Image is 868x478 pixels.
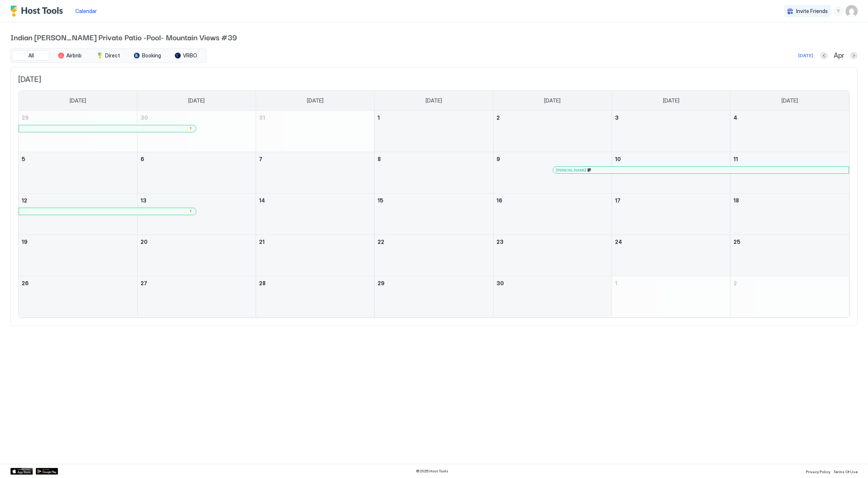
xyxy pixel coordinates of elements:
td: April 11, 2026 [730,152,849,194]
div: [PERSON_NAME] [556,168,846,173]
span: 11 [733,156,738,162]
td: April 2, 2026 [493,111,612,152]
a: Saturday [774,91,805,111]
span: 19 [22,239,28,245]
td: April 29, 2026 [375,276,493,318]
span: © 2025 Host Tools [416,469,448,474]
td: April 17, 2026 [612,194,730,235]
td: April 1, 2026 [375,111,493,152]
div: App Store [10,468,33,475]
td: April 20, 2026 [137,235,256,276]
a: May 1, 2026 [612,276,730,290]
span: 1 [615,280,617,286]
a: April 3, 2026 [612,111,730,125]
td: April 4, 2026 [730,111,849,152]
a: April 12, 2026 [19,194,137,207]
span: Calendar [75,8,97,14]
div: Google Play Store [36,468,58,475]
a: April 6, 2026 [138,152,256,166]
span: [DATE] [544,97,561,104]
span: 3 [615,114,619,121]
a: Wednesday [418,91,449,111]
span: VRBO [183,52,197,59]
span: Terms Of Use [833,469,858,474]
a: Monday [181,91,212,111]
span: [DATE] [426,97,442,104]
span: 25 [733,239,741,245]
span: 1 [378,114,380,121]
span: [DATE] [663,97,679,104]
button: All [12,50,50,61]
a: April 17, 2026 [612,194,730,207]
a: April 13, 2026 [138,194,256,207]
span: Privacy Policy [806,469,830,474]
td: April 3, 2026 [612,111,730,152]
a: April 20, 2026 [138,235,256,249]
a: April 26, 2026 [19,276,137,290]
a: April 10, 2026 [612,152,730,166]
span: 18 [733,197,739,204]
a: Friday [656,91,687,111]
span: Airbnb [66,52,82,59]
a: April 4, 2026 [730,111,849,125]
a: April 19, 2026 [19,235,137,249]
span: [DATE] [782,97,798,104]
a: March 31, 2026 [256,111,374,125]
a: April 7, 2026 [256,152,374,166]
td: April 21, 2026 [256,235,375,276]
td: May 2, 2026 [730,276,849,318]
td: April 6, 2026 [137,152,256,194]
a: April 5, 2026 [19,152,137,166]
a: March 30, 2026 [138,111,256,125]
a: May 2, 2026 [730,276,849,290]
span: 8 [378,156,381,162]
span: 31 [259,114,265,121]
button: Next month [850,52,858,59]
a: April 29, 2026 [375,276,493,290]
a: Thursday [537,91,568,111]
td: April 9, 2026 [493,152,612,194]
span: 5 [22,156,25,162]
span: 30 [496,280,504,286]
span: 28 [259,280,266,286]
span: Invite Friends [796,8,828,15]
td: April 25, 2026 [730,235,849,276]
span: 7 [259,156,262,162]
td: April 26, 2026 [19,276,137,318]
a: April 27, 2026 [138,276,256,290]
td: April 28, 2026 [256,276,375,318]
span: 13 [141,197,146,204]
td: April 8, 2026 [375,152,493,194]
div: User profile [846,5,858,17]
span: [PERSON_NAME] [556,168,586,173]
span: 21 [259,239,265,245]
td: April 22, 2026 [375,235,493,276]
div: tab-group [10,48,206,63]
td: April 15, 2026 [375,194,493,235]
a: April 11, 2026 [730,152,849,166]
span: 27 [141,280,147,286]
div: menu [834,7,843,16]
a: Tuesday [300,91,331,111]
td: April 19, 2026 [19,235,137,276]
a: April 2, 2026 [493,111,612,125]
span: 23 [496,239,504,245]
td: April 5, 2026 [19,152,137,194]
span: Booking [142,52,161,59]
span: 24 [615,239,622,245]
td: April 27, 2026 [137,276,256,318]
a: Terms Of Use [833,467,858,475]
a: April 14, 2026 [256,194,374,207]
a: Host Tools Logo [10,6,66,17]
a: Privacy Policy [806,467,830,475]
a: April 16, 2026 [493,194,612,207]
td: May 1, 2026 [612,276,730,318]
td: April 16, 2026 [493,194,612,235]
a: April 24, 2026 [612,235,730,249]
a: April 8, 2026 [375,152,493,166]
td: April 30, 2026 [493,276,612,318]
span: 29 [378,280,385,286]
span: 29 [22,114,29,121]
a: April 23, 2026 [493,235,612,249]
span: 22 [378,239,384,245]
